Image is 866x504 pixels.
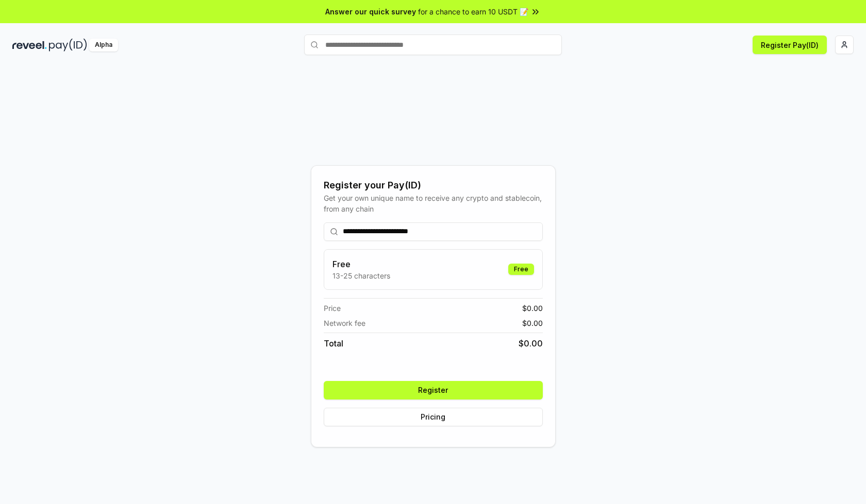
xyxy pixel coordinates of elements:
img: pay_id [49,39,87,51]
div: Register your Pay(ID) [324,178,543,193]
span: Price [324,303,341,314]
span: Network fee [324,318,365,328]
button: Register [324,381,543,399]
img: reveel_dark [12,39,47,51]
span: $ 0.00 [522,303,543,314]
div: Free [508,264,534,275]
div: Get your own unique name to receive any crypto and stablecoin, from any chain [324,193,543,214]
button: Pricing [324,408,543,426]
div: Alpha [89,39,118,51]
button: Register Pay(ID) [753,36,827,54]
span: for a chance to earn 10 USDT 📝 [418,6,528,17]
p: 13-25 characters [332,270,390,281]
h3: Free [332,258,390,270]
span: Answer our quick survey [325,6,416,17]
span: Total [324,337,343,350]
span: $ 0.00 [519,337,543,350]
span: $ 0.00 [522,318,543,328]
